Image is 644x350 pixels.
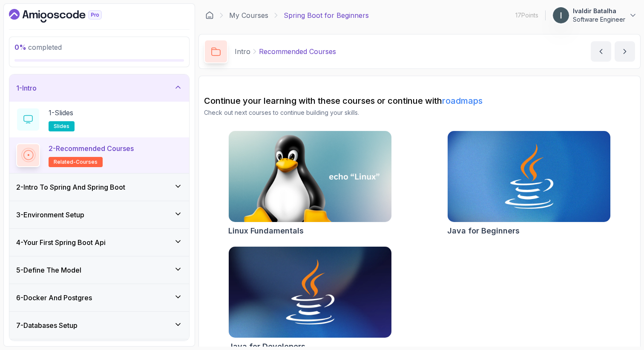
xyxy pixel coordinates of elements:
h2: Java for Beginners [447,225,520,237]
h3: 3 - Environment Setup [16,210,84,220]
p: Intro [235,46,250,57]
p: Spring Boot for Beginners [284,10,369,20]
span: completed [14,43,62,51]
p: Ivaldir Batalha [573,7,625,15]
h3: 1 - Intro [16,83,37,93]
a: My Courses [229,10,268,20]
h3: 6 - Docker And Postgres [16,293,92,303]
button: previous content [591,41,611,62]
p: 2 - Recommended Courses [49,143,134,154]
p: 1 - Slides [49,108,73,118]
button: 4-Your First Spring Boot Api [9,229,189,256]
img: user profile image [553,7,569,23]
p: Check out next courses to continue building your skills. [204,108,635,117]
h2: Continue your learning with these courses or continue with [204,95,635,107]
h2: Linux Fundamentals [228,225,304,237]
h3: 2 - Intro To Spring And Spring Boot [16,182,125,192]
button: 1-Slidesslides [16,108,182,131]
button: 6-Docker And Postgres [9,284,189,311]
img: Java for Beginners card [448,131,610,222]
a: Dashboard [9,9,121,23]
button: user profile imageIvaldir BatalhaSoftware Engineer [552,7,637,24]
p: Software Engineer [573,15,625,24]
h3: 5 - Define The Model [16,265,81,275]
a: Dashboard [205,11,214,20]
button: 3-Environment Setup [9,201,189,228]
button: 7-Databases Setup [9,312,189,339]
img: Linux Fundamentals card [229,131,391,222]
button: 5-Define The Model [9,256,189,284]
button: 2-Recommended Coursesrelated-courses [16,143,182,167]
iframe: chat widget [591,297,644,337]
button: 2-Intro To Spring And Spring Boot [9,174,189,201]
h3: 7 - Databases Setup [16,320,78,330]
p: Recommended Courses [259,46,336,57]
a: Linux Fundamentals cardLinux Fundamentals [228,131,392,237]
a: Java for Beginners cardJava for Beginners [447,131,611,237]
h3: 4 - Your First Spring Boot Api [16,237,106,248]
p: 17 Points [515,11,538,20]
span: 0 % [14,43,26,51]
span: slides [54,123,69,130]
button: next content [615,41,635,62]
button: 1-Intro [9,74,189,102]
img: Java for Developers card [229,247,391,338]
span: related-courses [54,159,98,165]
a: roadmaps [442,96,483,106]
